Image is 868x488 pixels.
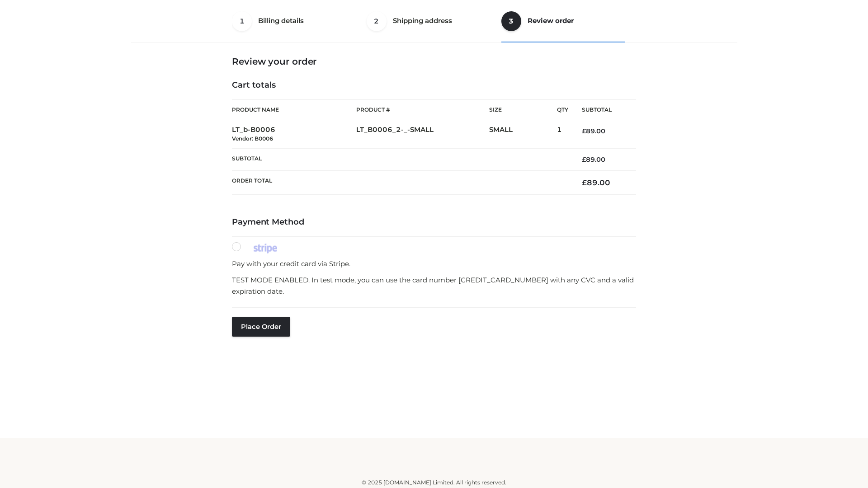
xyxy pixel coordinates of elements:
[232,148,568,170] th: Subtotal
[232,258,636,270] p: Pay with your credit card via Stripe.
[557,99,568,120] th: Qty
[582,178,610,187] bdi: 89.00
[568,100,636,120] th: Subtotal
[232,217,636,227] h4: Payment Method
[232,56,636,67] h3: Review your order
[582,155,586,164] span: £
[232,135,273,142] small: Vendor: B0006
[232,171,568,195] th: Order Total
[232,317,290,337] button: Place order
[356,120,489,149] td: LT_B0006_2-_-SMALL
[582,127,586,135] span: £
[557,120,568,149] td: 1
[134,478,734,487] div: © 2025 [DOMAIN_NAME] Limited. All rights reserved.
[232,99,356,120] th: Product Name
[582,178,587,187] span: £
[489,120,557,149] td: SMALL
[232,80,636,90] h4: Cart totals
[582,155,605,164] bdi: 89.00
[582,127,605,135] bdi: 89.00
[232,274,636,297] p: TEST MODE ENABLED. In test mode, you can use the card number [CREDIT_CARD_NUMBER] with any CVC an...
[232,120,356,149] td: LT_b-B0006
[489,100,552,120] th: Size
[356,99,489,120] th: Product #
